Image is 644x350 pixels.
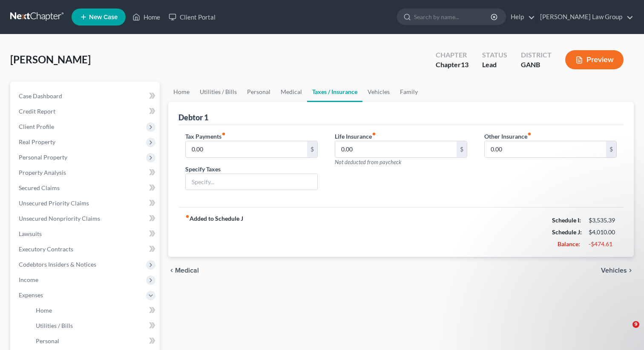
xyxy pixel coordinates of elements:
[19,291,43,299] span: Expenses
[12,196,160,211] a: Unsecured Priority Claims
[185,132,226,141] label: Tax Payments
[168,267,199,274] button: chevron_left Medical
[362,82,395,102] a: Vehicles
[19,123,54,130] span: Client Profile
[484,132,532,141] label: Other Insurance
[536,9,633,25] a: [PERSON_NAME] Law Group
[307,141,317,157] div: $
[29,333,160,349] a: Personal
[19,154,67,161] span: Personal Property
[185,214,243,250] strong: Added to Schedule J
[395,82,423,102] a: Family
[307,82,362,102] a: Taxes / Insurance
[521,60,552,70] div: GANB
[186,174,317,190] input: Specify...
[589,228,617,236] div: $4,010.00
[186,141,307,157] input: --
[128,9,164,25] a: Home
[19,92,62,100] span: Case Dashboard
[19,199,89,207] span: Unsecured Priority Claims
[19,245,73,253] span: Executory Contracts
[485,141,606,157] input: --
[12,88,160,104] a: Case Dashboard
[168,82,195,102] a: Home
[506,9,535,25] a: Help
[12,180,160,196] a: Secured Claims
[527,132,532,136] i: fiber_manual_record
[335,159,401,165] span: Not deducted from paycheck
[36,322,73,329] span: Utilities / Bills
[10,53,91,65] span: [PERSON_NAME]
[19,138,55,145] span: Real Property
[29,318,160,333] a: Utilities / Bills
[168,267,175,274] i: chevron_left
[521,50,552,60] div: District
[12,226,160,242] a: Lawsuits
[436,50,469,60] div: Chapter
[335,132,376,141] label: Life Insurance
[36,337,59,344] span: Personal
[12,211,160,226] a: Unsecured Nonpriority Claims
[414,9,492,25] input: Search by name...
[558,240,580,248] strong: Balance:
[221,132,226,136] i: fiber_manual_record
[185,214,190,219] i: fiber_manual_record
[482,60,507,70] div: Lead
[89,14,118,20] span: New Case
[606,141,616,157] div: $
[19,215,100,222] span: Unsecured Nonpriority Claims
[19,184,60,191] span: Secured Claims
[178,112,208,122] div: Debtor 1
[12,242,160,257] a: Executory Contracts
[589,216,617,225] div: $3,535.39
[276,82,307,102] a: Medical
[589,240,617,248] div: -$474.61
[457,141,467,157] div: $
[552,228,582,236] strong: Schedule J:
[12,104,160,119] a: Credit Report
[164,9,220,25] a: Client Portal
[19,169,66,176] span: Property Analysis
[12,165,160,180] a: Property Analysis
[19,108,55,115] span: Credit Report
[565,50,624,69] button: Preview
[175,267,199,274] span: Medical
[29,303,160,318] a: Home
[461,60,469,68] span: 13
[195,82,242,102] a: Utilities / Bills
[372,132,376,136] i: fiber_manual_record
[632,321,639,328] span: 9
[19,276,38,283] span: Income
[36,307,52,314] span: Home
[335,141,457,157] input: --
[185,165,221,174] label: Specify Taxes
[615,321,635,341] iframe: Intercom live chat
[242,82,276,102] a: Personal
[436,60,469,70] div: Chapter
[19,230,42,237] span: Lawsuits
[19,261,96,268] span: Codebtors Insiders & Notices
[482,50,507,60] div: Status
[552,216,581,224] strong: Schedule I:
